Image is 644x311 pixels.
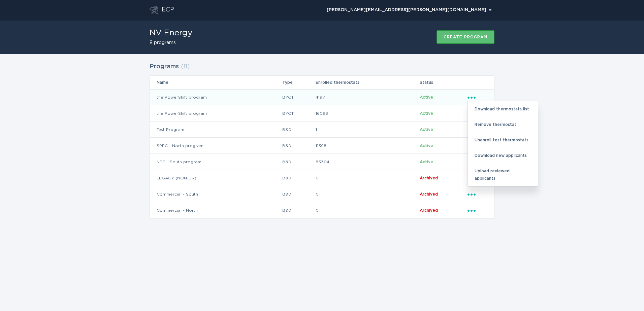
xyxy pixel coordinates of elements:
td: BYOT [282,89,315,105]
span: Archived [420,192,438,196]
div: Popover menu [468,191,487,198]
span: Archived [420,208,438,212]
h2: Programs [150,61,179,73]
span: Active [420,111,433,115]
tr: 5753eebfd0614e638d7531d13116ea0c [150,202,494,218]
td: Commercial - North [150,202,282,218]
td: 0 [315,202,419,218]
td: BYOT [282,105,315,122]
th: Name [150,76,282,89]
h2: 8 programs [150,40,192,45]
div: Remove thermostat [468,117,538,132]
td: B&D [282,202,315,218]
tr: a03e689f29a4448196f87c51a80861dc [150,138,494,154]
td: 1 [315,122,419,138]
td: B&D [282,122,315,138]
td: 11398 [315,138,419,154]
td: 4197 [315,89,419,105]
tr: d4842dc55873476caf04843bf39dc303 [150,186,494,202]
div: Download thermostats list [468,101,538,117]
span: ( 8 ) [181,64,190,70]
tr: 1d15b189bb4841f7a0043e8dad5f5fb7 [150,122,494,138]
td: the PowerShift program [150,89,282,105]
span: Active [420,128,433,132]
div: Download new applicants [468,148,538,163]
th: Enrolled thermostats [315,76,419,89]
button: Go to dashboard [150,6,158,14]
td: B&D [282,154,315,170]
td: SPPC - North program [150,138,282,154]
td: B&D [282,170,315,186]
div: Upload reviewed applicants [468,163,538,186]
td: the PowerShift program [150,105,282,122]
tr: 6ad4089a9ee14ed3b18f57c3ec8b7a15 [150,170,494,186]
span: Active [420,95,433,99]
td: 16093 [315,105,419,122]
td: Commercial - South [150,186,282,202]
span: Active [420,144,433,148]
div: ECP [162,6,174,14]
span: Active [420,160,433,164]
td: 0 [315,170,419,186]
td: NPC - South program [150,154,282,170]
th: Status [419,76,467,89]
th: Type [282,76,315,89]
div: Create program [444,35,487,39]
div: [PERSON_NAME][EMAIL_ADDRESS][PERSON_NAME][DOMAIN_NAME] [327,8,491,12]
tr: 3caaf8c9363d40c086ae71ab552dadaa [150,154,494,170]
td: 83304 [315,154,419,170]
div: Popover menu [324,5,494,15]
td: B&D [282,138,315,154]
button: Create program [437,30,494,44]
tr: 3428cbea457e408cb7b12efa83831df3 [150,105,494,122]
tr: 1fc7cf08bae64b7da2f142a386c1aedb [150,89,494,105]
td: LEGACY (NON-DR) [150,170,282,186]
div: Popover menu [468,207,487,214]
button: Open user account details [324,5,494,15]
span: Archived [420,176,438,180]
td: 0 [315,186,419,202]
td: B&D [282,186,315,202]
h1: NV Energy [150,29,192,37]
div: Unenroll test thermostats [468,132,538,148]
td: Test Program [150,122,282,138]
tr: Table Headers [150,76,494,89]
